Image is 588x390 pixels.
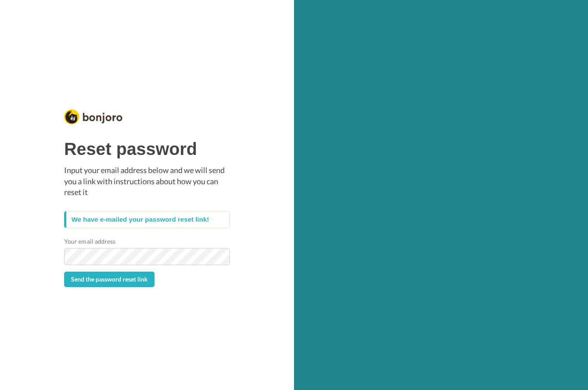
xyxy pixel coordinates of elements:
[64,211,230,228] div: We have e-mailed your password reset link!
[64,272,155,287] button: Send the password reset link
[64,165,230,198] p: Input your email address below and we will send you a link with instructions about how you can re...
[64,237,115,246] label: Your email address
[64,139,230,158] h1: Reset password
[71,275,148,283] span: Send the password reset link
